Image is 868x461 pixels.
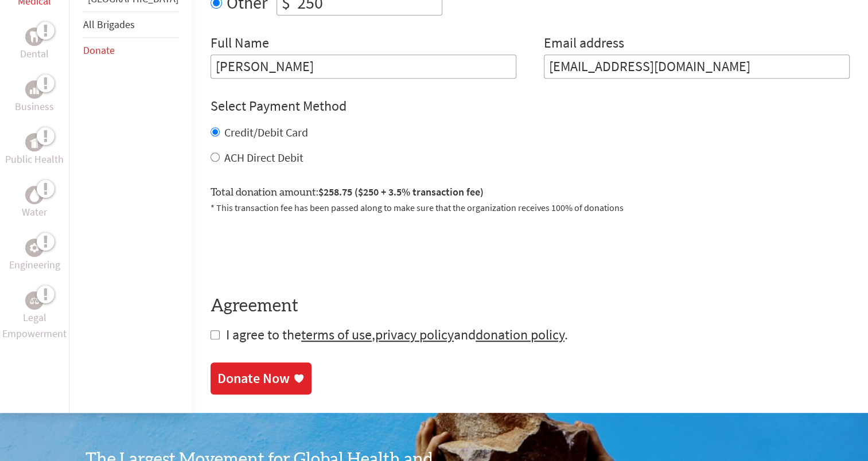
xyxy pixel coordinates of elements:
div: Dental [25,28,44,46]
p: Dental [20,46,49,62]
a: All Brigades [83,18,135,31]
input: Your Email [544,54,850,79]
label: Credit/Debit Card [224,125,308,139]
a: Legal EmpowermentLegal Empowerment [2,291,67,342]
img: Engineering [30,243,39,252]
a: Donate [83,44,115,57]
div: Engineering [25,239,44,257]
img: Legal Empowerment [30,297,39,304]
p: * This transaction fee has been passed along to make sure that the organization receives 100% of ... [211,201,850,214]
input: Enter Full Name [211,54,516,79]
a: BusinessBusiness [15,80,54,115]
p: Water [22,204,47,220]
img: Public Health [30,136,39,148]
a: WaterWater [22,186,47,220]
img: Water [30,189,39,202]
div: Public Health [25,133,44,151]
p: Legal Empowerment [2,310,67,342]
label: ACH Direct Debit [224,150,303,165]
a: privacy policy [375,326,454,343]
a: donation policy [476,326,565,343]
img: Business [30,85,39,94]
span: I agree to the , and . [226,326,568,343]
p: Business [15,99,54,115]
img: Dental [30,32,39,42]
a: terms of use [301,326,372,343]
p: Public Health [5,151,64,167]
label: Email address [544,34,624,54]
div: Legal Empowerment [25,291,44,310]
a: Donate Now [211,362,312,394]
a: EngineeringEngineering [9,239,60,273]
a: DentalDental [20,28,49,62]
li: All Brigades [83,11,178,38]
label: Total donation amount: [211,184,484,201]
h4: Select Payment Method [211,97,850,115]
div: Water [25,186,44,204]
span: $258.75 ($250 + 3.5% transaction fee) [318,185,484,198]
div: Donate Now [217,369,290,388]
h4: Agreement [211,296,850,317]
div: Business [25,80,44,99]
a: Public HealthPublic Health [5,133,64,167]
iframe: reCAPTCHA [211,228,385,273]
label: Full Name [211,34,269,54]
li: Donate [83,38,178,63]
p: Engineering [9,257,60,273]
